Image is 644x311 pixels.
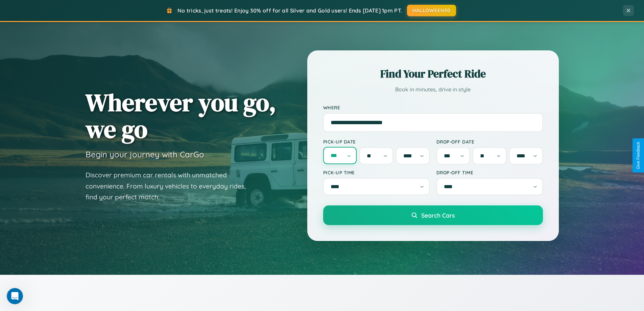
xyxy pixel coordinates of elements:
label: Drop-off Date [436,139,543,145]
label: Drop-off Time [436,170,543,175]
button: HALLOWEEN30 [407,5,456,16]
iframe: Intercom live chat [7,288,23,304]
p: Book in minutes, drive in style [323,85,543,94]
div: Give Feedback [636,142,641,169]
h1: Wherever you go, we go [86,89,276,142]
h3: Begin your journey with CarGo [86,149,204,159]
span: No tricks, just treats! Enjoy 30% off for all Silver and Gold users! Ends [DATE] 1pm PT. [177,7,402,14]
p: Discover premium car rentals with unmatched convenience. From luxury vehicles to everyday rides, ... [86,170,255,203]
span: Search Cars [421,212,455,219]
label: Pick-up Time [323,170,430,175]
label: Pick-up Date [323,139,430,145]
h2: Find Your Perfect Ride [323,66,543,81]
label: Where [323,105,543,110]
button: Search Cars [323,205,543,225]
